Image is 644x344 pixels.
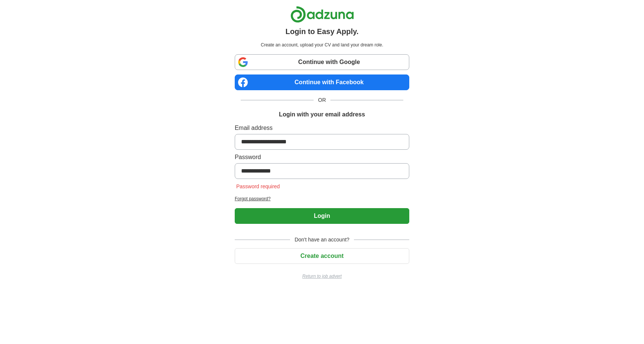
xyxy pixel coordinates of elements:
[235,74,409,90] a: Continue with Facebook
[235,253,409,259] a: Create account
[279,110,365,119] h1: Login with your email address
[235,54,409,70] a: Continue with Google
[235,124,409,133] label: Email address
[286,26,359,37] h1: Login to Easy Apply.
[235,195,409,202] a: Forgot password?
[235,183,281,189] span: Password required
[314,96,330,104] span: OR
[235,208,409,224] button: Login
[235,273,409,280] a: Return to job advert
[235,248,409,264] button: Create account
[236,42,408,48] p: Create an account, upload your CV and land your dream role.
[235,153,409,162] label: Password
[290,6,354,23] img: Adzuna logo
[290,236,354,244] span: Don't have an account?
